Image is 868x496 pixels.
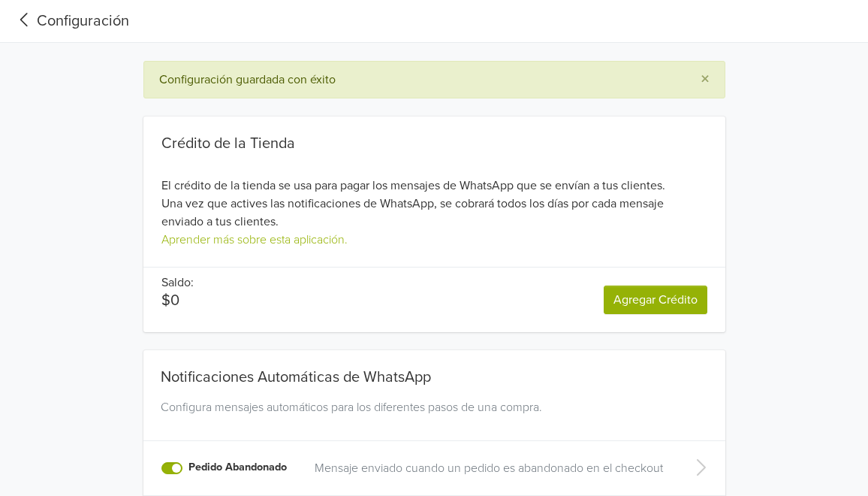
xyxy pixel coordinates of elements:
div: El crédito de la tienda se usa para pagar los mensajes de WhatsApp que se envían a tus clientes. ... [143,135,725,249]
a: Configuración [12,10,129,32]
div: Configuración guardada con éxito [159,71,677,89]
a: Agregar Crédito [604,286,707,314]
a: Mensaje enviado cuando un pedido es abandonado en el checkout [315,459,668,477]
div: Crédito de la Tienda [161,135,707,153]
div: Notificaciones Automáticas de WhatsApp [155,350,714,392]
div: Configura mensajes automáticos para los diferentes pasos de una compra. [155,398,714,434]
span: × [701,68,710,90]
label: Pedido Abandonado [188,459,287,476]
p: Saldo: [161,274,194,292]
p: $0 [161,292,194,310]
a: Aprender más sobre esta aplicación. [161,232,348,247]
